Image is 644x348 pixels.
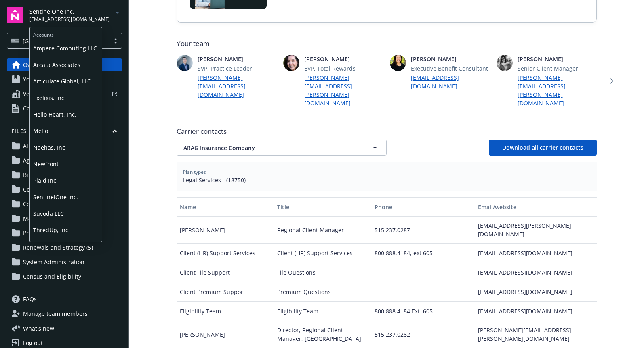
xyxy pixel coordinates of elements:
a: Next [603,75,616,88]
button: ARAG Insurance Company [177,140,387,156]
div: Eligibility Team [177,302,274,321]
span: Manage team members [23,307,88,320]
a: Marketing [7,212,122,225]
button: Files [7,128,122,138]
span: SVP, Practice Leader [198,64,277,73]
span: Suvoda LLC [33,205,99,222]
div: Director, Regional Client Manager, [GEOGRAPHIC_DATA] [274,321,371,348]
div: [PERSON_NAME] [177,217,274,244]
span: TigerConnect [33,238,99,255]
span: EVP, Total Rewards [304,64,383,73]
a: System Administration [7,256,122,269]
a: arrowDropDown [112,7,122,17]
span: ThredUp, Inc. [33,222,99,238]
span: System Administration [23,256,84,269]
a: Compliance (2) [7,183,122,196]
button: SentinelOne Inc.[EMAIL_ADDRESS][DOMAIN_NAME]arrowDropDown [29,7,122,23]
span: Compliance (2) [23,183,63,196]
span: Hello Heart, Inc. [33,106,99,123]
div: Phone [375,203,471,211]
span: Communications (5) [23,198,77,210]
a: FAQs [7,293,122,306]
a: All files (33) [7,140,122,152]
span: Compliance resources [23,102,83,115]
span: Renewals and Strategy (5) [23,241,93,254]
a: Your benefits [7,73,122,86]
span: Arcata Associates [33,56,99,73]
button: Email/website [475,197,596,217]
span: Billing and Audits [23,169,71,181]
a: Billing and Audits [7,169,122,181]
span: [PERSON_NAME] [198,55,277,63]
button: Phone [371,197,475,217]
a: Census and Eligibility [7,270,122,283]
a: Agreements (21) [7,154,122,167]
span: Carrier contacts [177,127,597,136]
span: All files (33) [23,140,54,152]
span: What ' s new [23,324,54,333]
span: ARAG Insurance Company [183,144,351,152]
span: Naehas, Inc [33,139,99,156]
a: Overview [7,58,122,71]
span: [PERSON_NAME] [304,55,383,63]
div: [EMAIL_ADDRESS][PERSON_NAME][DOMAIN_NAME] [475,217,596,244]
div: 515.237.0282 [371,321,475,348]
span: Your benefits [23,73,59,86]
div: [EMAIL_ADDRESS][DOMAIN_NAME] [475,282,596,302]
a: [PERSON_NAME][EMAIL_ADDRESS][DOMAIN_NAME] [198,73,277,99]
div: Client Premium Support [177,282,274,302]
span: Articulate Global, LLC [33,73,99,90]
div: 800.888.4184, ext 605 [371,244,475,263]
a: Projects [7,227,122,240]
div: Email/website [478,203,593,211]
div: [EMAIL_ADDRESS][DOMAIN_NAME] [475,263,596,282]
img: photo [283,55,299,71]
span: [PERSON_NAME] [411,55,490,63]
span: Plan types [183,169,590,176]
span: [PERSON_NAME] [518,55,597,63]
span: Marketing [23,212,51,225]
img: photo [497,55,513,71]
span: [GEOGRAPHIC_DATA] [11,37,105,45]
div: Client File Support [177,263,274,282]
span: Census and Eligibility [23,270,81,283]
a: Compliance resources [7,102,122,115]
span: FAQs [23,293,37,306]
button: Title [274,197,371,217]
span: [GEOGRAPHIC_DATA] [23,37,79,45]
span: Overview [23,58,48,71]
span: [EMAIL_ADDRESS][DOMAIN_NAME] [29,16,110,23]
button: Name [177,197,274,217]
span: Executive Benefit Consultant [411,64,490,73]
span: Legal Services - (18750) [183,176,590,184]
span: Agreements (21) [23,154,67,167]
span: Ampere Computing LLC [33,40,99,56]
span: Exelixis, Inc. [33,90,99,106]
div: 800.888.4184 Ext. 605 [371,302,475,321]
div: Regional Client Manager [274,217,371,244]
div: [EMAIL_ADDRESS][DOMAIN_NAME] [475,302,596,321]
div: [EMAIL_ADDRESS][DOMAIN_NAME] [475,244,596,263]
div: Name [180,203,271,211]
div: [PERSON_NAME][EMAIL_ADDRESS][PERSON_NAME][DOMAIN_NAME] [475,321,596,348]
a: Communications (5) [7,198,122,210]
span: Accounts [30,27,102,40]
a: [PERSON_NAME][EMAIL_ADDRESS][PERSON_NAME][DOMAIN_NAME] [304,73,383,107]
div: [PERSON_NAME] [177,321,274,348]
img: photo [177,55,193,71]
span: Download all carrier contacts [502,144,583,151]
span: Vendor search [23,88,62,100]
span: Your team [177,39,597,48]
span: SentinelOne Inc. [29,7,110,16]
a: Renewals and Strategy (5) [7,241,122,254]
span: Newfront [33,156,99,172]
a: [EMAIL_ADDRESS][DOMAIN_NAME] [411,73,490,90]
div: 515.237.0287 [371,217,475,244]
span: Melio [33,123,99,139]
a: Manage team members [7,307,122,320]
div: Client (HR) Support Services [177,244,274,263]
img: navigator-logo.svg [7,7,23,23]
div: File Questions [274,263,371,282]
button: What's new [7,324,67,333]
span: SentinelOne Inc. [33,189,99,205]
